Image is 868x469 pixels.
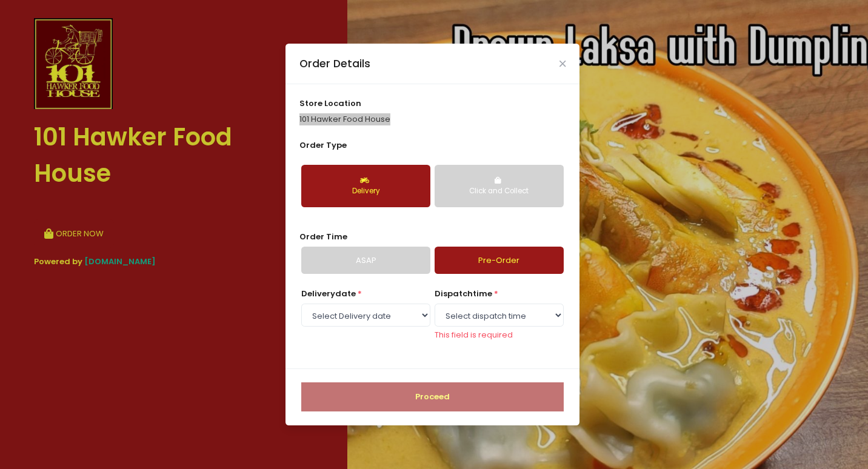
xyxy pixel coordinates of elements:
[299,113,566,125] p: 101 Hawker Food House
[435,247,564,274] a: Pre-Order
[299,56,370,72] div: Order Details
[435,165,564,207] button: Click and Collect
[435,288,492,299] span: dispatch time
[301,165,430,207] button: Delivery
[310,186,422,197] div: Delivery
[301,247,430,274] a: ASAP
[301,382,564,411] button: Proceed
[559,61,566,67] button: Close
[301,288,356,299] span: Delivery date
[299,231,347,242] span: Order Time
[443,186,555,197] div: Click and Collect
[299,98,361,109] span: store location
[299,139,347,151] span: Order Type
[435,329,564,341] div: This field is required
